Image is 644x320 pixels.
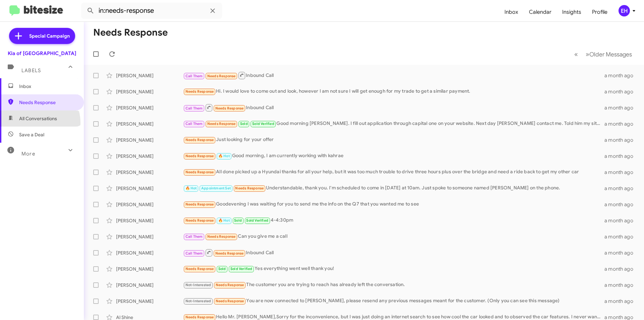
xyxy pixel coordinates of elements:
div: [PERSON_NAME] [116,266,183,272]
span: Call Them [185,122,203,126]
span: Needs Response [185,89,214,94]
span: Needs Response [207,234,236,239]
div: [PERSON_NAME] [116,282,183,288]
div: Inbound Call [183,103,604,112]
div: a month ago [604,121,639,127]
span: Not-Interested [185,283,211,287]
span: Call Them [185,74,203,78]
span: Needs Response [207,122,236,126]
span: « [574,50,578,58]
button: Next [582,47,636,61]
span: Needs Response [235,186,264,190]
span: Call Them [185,251,203,256]
span: Needs Response [185,267,214,271]
div: [PERSON_NAME] [116,153,183,159]
span: Sold Verified [246,218,268,223]
span: Needs Response [19,99,76,106]
span: 🔥 Hot [218,218,230,223]
div: a month ago [604,217,639,224]
span: Needs Response [215,251,244,256]
div: a month ago [604,233,639,240]
div: a month ago [604,185,639,192]
span: Sold Verified [230,267,253,271]
span: Older Messages [589,51,632,58]
div: [PERSON_NAME] [116,137,183,143]
div: a month ago [604,298,639,305]
a: Inbox [499,2,524,22]
div: [PERSON_NAME] [116,185,183,192]
div: [PERSON_NAME] [116,201,183,208]
div: [PERSON_NAME] [116,121,183,127]
div: a month ago [604,282,639,288]
div: a month ago [604,137,639,143]
div: a month ago [604,249,639,256]
span: Sold [218,267,226,271]
span: Needs Response [185,218,214,223]
span: More [21,151,35,157]
div: [PERSON_NAME] [116,88,183,95]
div: [PERSON_NAME] [116,169,183,176]
span: All Conversations [19,115,57,122]
div: All done picked up a Hyundai thanks for all your help, but it was too much trouble to drive three... [183,168,604,176]
a: Special Campaign [9,28,75,44]
span: Needs Response [185,154,214,158]
a: Profile [587,2,613,22]
span: Labels [21,67,41,74]
div: The customer you are trying to reach has already left the conversation. [183,281,604,289]
div: Yes everything went well thank you! [183,265,604,273]
span: Inbox [19,83,76,90]
div: [PERSON_NAME] [116,298,183,305]
span: Needs Response [185,315,214,319]
a: Calendar [524,2,557,22]
span: Needs Response [215,106,244,110]
div: a month ago [604,266,639,272]
div: [PERSON_NAME] [116,249,183,256]
span: Needs Response [207,74,236,78]
span: Appointment Set [201,186,231,190]
div: Hi. I would love to come out and look, however I am not sure I will get enough for my trade to ge... [183,88,604,95]
button: EH [613,5,637,16]
span: Special Campaign [29,33,70,39]
span: Sold [240,122,248,126]
div: You are now connected to [PERSON_NAME], please resend any previous messages meant for the custome... [183,297,604,305]
div: Just looking for your offer [183,136,604,144]
span: Needs Response [216,283,244,287]
div: a month ago [604,169,639,176]
span: Call Them [185,106,203,110]
span: Needs Response [185,170,214,174]
div: [PERSON_NAME] [116,217,183,224]
div: a month ago [604,72,639,79]
div: a month ago [604,201,639,208]
div: Good morning, I am currently working with kahrae [183,152,604,160]
div: a month ago [604,104,639,111]
span: Sold Verified [252,122,274,126]
div: EH [619,5,630,16]
div: a month ago [604,153,639,159]
div: 4-4:30pm [183,217,604,224]
a: Insights [557,2,587,22]
span: Needs Response [185,138,214,142]
div: Goodevening I was waiting for you to send me the info on the Q7 that you wanted me to see [183,200,604,208]
span: Call Them [185,234,203,239]
span: Sold [234,218,242,223]
div: [PERSON_NAME] [116,72,183,79]
span: 🔥 Hot [185,186,197,190]
div: Understandable, thank you. I'm scheduled to come in [DATE] at 10am. Just spoke to someone named [... [183,184,604,192]
span: Needs Response [185,202,214,207]
div: Kia of [GEOGRAPHIC_DATA] [8,50,76,57]
span: 🔥 Hot [218,154,230,158]
span: Needs Response [216,299,244,303]
h1: Needs Response [93,27,168,38]
input: Search [81,3,222,19]
nav: Page navigation example [571,47,636,61]
div: [PERSON_NAME] [116,233,183,240]
span: » [586,50,589,58]
span: Save a Deal [19,131,44,138]
button: Previous [570,47,582,61]
div: Can you give me a call [183,233,604,240]
span: Not-Interested [185,299,211,303]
